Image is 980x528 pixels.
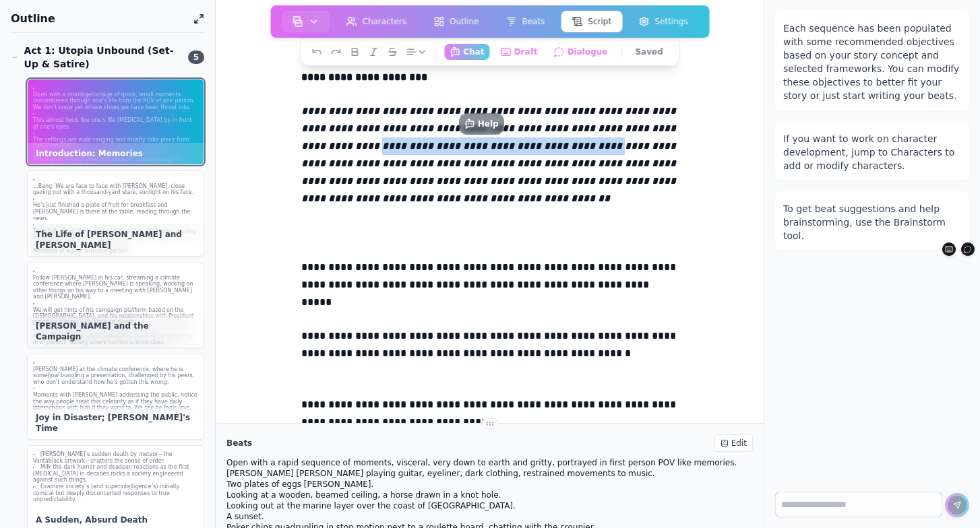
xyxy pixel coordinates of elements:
[783,202,961,242] div: To get beat suggestions and help brainstorming, use the Brainstorm tool.
[627,11,698,32] button: Settings
[33,484,198,503] li: Examine society’s (and superintelligence’s) initially comical but deeply disconcerted responses t...
[961,242,975,256] button: Dialogue
[33,451,198,464] li: [PERSON_NAME]’s sudden death by meteor—the Vantablack artwork—shatters the sense of order.
[561,11,622,32] button: Script
[492,8,558,35] a: Beats
[333,8,421,35] a: Characters
[495,11,555,32] button: Beats
[33,92,198,111] p: Open with a montage/collage of quick, small moments remembered through one's life from the POV of...
[293,16,303,27] img: storyboard
[226,500,753,511] p: Looking out at the marine layer over the coast of [GEOGRAPHIC_DATA].
[942,242,956,256] button: Draft
[28,315,204,348] div: [PERSON_NAME] and the Campaign
[226,457,753,468] p: Open with a rapid sequence of moments, visceral, very down to earth and gritty, portrayed in firs...
[549,44,613,60] button: Dialogue
[226,468,753,479] p: [PERSON_NAME] [PERSON_NAME] playing guitar, eyeliner, dark clothing, restrained movements to music.
[33,183,198,196] p: ...Bang. We are face to face with [PERSON_NAME], close gazing out with a thousand-yard stare, sun...
[33,202,198,222] p: He's just finished a plate of fruit for breakfast and [PERSON_NAME] is there at the table, readin...
[33,464,198,484] li: Milk the dark humor and deadpan reactions as the first [MEDICAL_DATA] in decades rocks a society ...
[226,479,753,490] p: Two plates of eggs [PERSON_NAME].
[33,137,198,150] p: The settings are wide-ranging and mostly take place from [DATE] to [DATE].
[28,407,204,439] div: Joy in Disaster; [PERSON_NAME]'s Time
[33,366,198,386] p: [PERSON_NAME] at the climate conference, where he is somehow bungling a presentation, challenged ...
[495,44,543,60] button: Draft
[33,275,198,300] p: Follow [PERSON_NAME] in his car, streaming a climate conference where [PERSON_NAME] is speaking, ...
[33,117,198,130] p: This almost feels like one's life [MEDICAL_DATA] by in front of one's eyes.
[420,8,492,35] a: Outline
[558,8,625,35] a: Script
[226,438,252,449] h2: Beats
[714,434,753,452] div: Edit
[188,51,204,64] span: 5
[28,224,204,256] div: The Life of [PERSON_NAME] and [PERSON_NAME]
[33,307,198,327] p: We will get hints of his campaign platform based on the [DEMOGRAPHIC_DATA], and his relationships...
[33,392,198,411] p: Moments with [PERSON_NAME] addressing the public, notice the way people treat this celebrity as i...
[11,11,188,27] h1: Outline
[423,11,489,32] button: Outline
[444,44,489,60] button: Chat
[28,143,204,164] div: Introduction: Memories
[783,132,961,172] div: If you want to work on character development, jump to Characters to add or modify characters.
[783,22,961,102] div: Each sequence has been populated with some recommended objectives based on your story concept and...
[226,511,753,522] p: A sunset.
[459,113,504,135] button: Help
[336,11,418,32] button: Characters
[226,490,753,500] p: Looking at a wooden, beamed ceiling, a horse drawn in a knot hole.
[630,44,668,60] button: Saved
[625,8,701,35] a: Settings
[11,44,180,71] div: Act 1: Utopia Unbound (Set-Up & Satire)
